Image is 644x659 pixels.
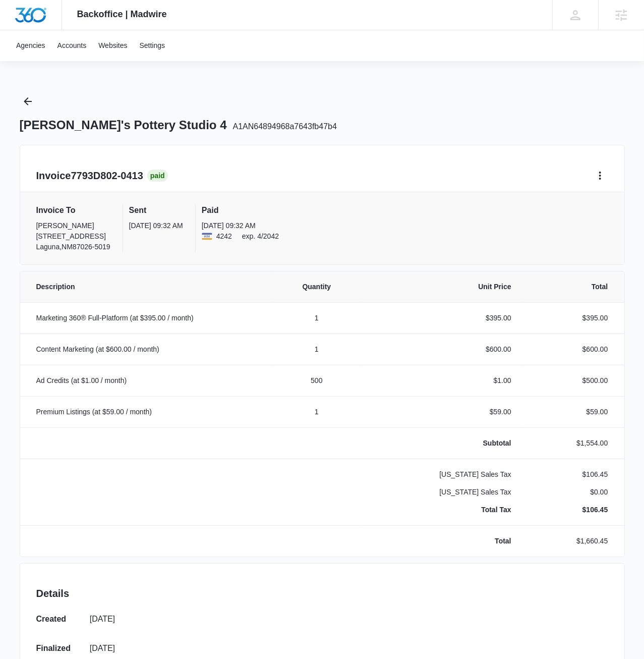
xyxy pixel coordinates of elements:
p: [DATE] [90,642,608,654]
span: exp. 4/2042 [242,231,279,242]
p: $600.00 [536,344,608,355]
h3: Invoice To [36,204,110,216]
p: $106.45 [536,469,608,480]
td: 1 [272,302,362,334]
p: $106.45 [536,505,608,515]
p: [DATE] 09:32 AM [202,221,279,231]
p: Marketing 360® Full-Platform (at $395.00 / month) [36,313,260,323]
p: Total [373,536,511,546]
h3: Paid [202,204,279,216]
p: $600.00 [373,344,511,355]
p: [DATE] [90,613,608,625]
h3: Finalized [36,642,80,657]
p: $0.00 [536,487,608,498]
p: Ad Credits (at $1.00 / month) [36,375,260,386]
p: Content Marketing (at $600.00 / month) [36,344,260,355]
span: Quantity [284,282,349,292]
span: Total [536,282,608,292]
a: Accounts [51,30,93,61]
h1: [PERSON_NAME]'s Pottery Studio 4 [20,118,337,133]
span: Unit Price [373,282,511,292]
p: $59.00 [373,407,511,417]
button: Home [592,168,608,184]
p: [US_STATE] Sales Tax [373,469,511,480]
p: $1.00 [373,375,511,386]
p: Premium Listings (at $59.00 / month) [36,407,260,417]
a: Agencies [10,30,51,61]
span: Backoffice | Madwire [77,9,167,20]
span: 7793D802-0413 [71,170,143,181]
h3: Created [36,613,80,628]
td: 1 [272,396,362,427]
span: Visa ending with [216,231,232,242]
p: $1,554.00 [536,438,608,449]
p: $395.00 [373,313,511,323]
td: 500 [272,365,362,396]
td: 1 [272,334,362,365]
p: $395.00 [536,313,608,323]
h2: Details [36,586,608,601]
p: $500.00 [536,375,608,386]
p: Total Tax [373,505,511,515]
h2: Invoice [36,168,147,183]
span: A1AN64894968a7643fb47b4 [233,122,337,131]
a: Websites [92,30,133,61]
button: Back [20,93,36,109]
div: Paid [147,170,168,182]
span: Description [36,282,260,292]
p: [PERSON_NAME] [STREET_ADDRESS] Laguna , NM 87026-5019 [36,221,110,252]
p: [DATE] 09:32 AM [129,221,183,231]
p: $59.00 [536,407,608,417]
p: [US_STATE] Sales Tax [373,487,511,498]
h3: Sent [129,204,183,216]
p: Subtotal [373,438,511,449]
a: Settings [134,30,171,61]
p: $1,660.45 [536,536,608,546]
